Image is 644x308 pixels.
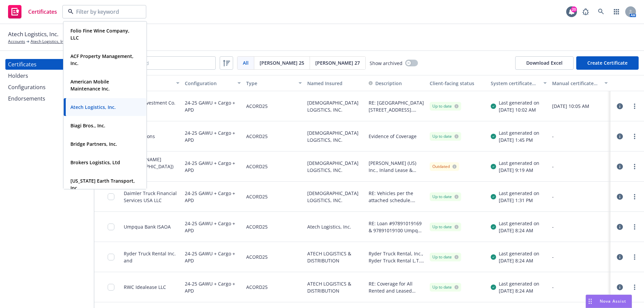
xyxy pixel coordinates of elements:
div: [DEMOGRAPHIC_DATA] LOGISTICS, INC. [305,91,366,121]
div: RWC Idealease LLC [124,284,166,291]
div: Certificates [8,59,37,70]
div: - [552,284,608,291]
div: 20 [571,6,577,12]
span: Show archived [370,60,402,67]
strong: American Mobile Maintenance Inc. [70,78,110,92]
div: [DEMOGRAPHIC_DATA] LOGISTICS, INC. [305,182,366,212]
div: - [552,223,608,230]
a: Certificates [5,59,89,70]
div: Endorsements [8,93,45,104]
span: [PERSON_NAME] 27 [315,59,360,66]
div: 24-25 GAWU + Cargo + APD [185,216,240,238]
strong: ACF Property Management, Inc. [70,53,133,66]
div: ACORD25 [246,276,268,298]
strong: Atech Logistics, Inc. [70,104,116,110]
div: [DATE] 8:24 AM [499,287,539,294]
a: more [631,193,639,201]
div: Named Insured [307,80,363,87]
a: more [631,132,639,140]
div: Umpqua Bank ISAOA [124,223,171,230]
div: 24-25 GAWU + Cargo + APD [185,125,240,147]
a: more [631,163,639,171]
div: ATECH LOGISTICS & DISTRIBUTION [305,242,366,272]
div: Ryder Truck Rental Inc. and [124,250,179,264]
span: RE: Loan #97891019169 & 97891019100 Umpqua Bank ISAOA is named as additional insured under Genera... [369,220,424,234]
button: RE: Coverage for All Rented and Leased Vehicles RWC Idealease, LLC and its successors and assigns... [369,280,424,294]
div: Last generated on [499,160,539,167]
button: System certificate last generated [488,75,549,91]
div: Up to date [432,254,459,260]
div: Up to date [432,224,459,230]
input: Toggle Row Selected [108,284,114,291]
a: more [631,223,639,231]
div: Last generated on [499,99,539,106]
button: Named Insured [305,75,366,91]
div: 24-25 GAWU + Cargo + APD [185,276,240,298]
div: Outdated [432,164,457,170]
div: ACORD25 [246,246,268,268]
div: [DATE] 10:02 AM [499,106,539,113]
div: - [552,253,608,260]
input: Toggle Row Selected [108,254,114,260]
div: [DATE] 1:45 PM [499,136,539,143]
button: RE: [GEOGRAPHIC_DATA][STREET_ADDRESS]. Weston Investment Co. LLC DBA America Property Management ... [369,99,424,113]
div: Daimler Truck Financial Services USA LLC [124,190,179,204]
div: [DATE] 1:31 PM [499,197,539,204]
a: Atech Logistics, Inc. [31,39,67,45]
a: Search [594,5,608,18]
div: Up to date [432,194,459,200]
strong: Biagi Bros., Inc. [70,122,105,129]
div: ACORD25 [246,125,268,147]
div: [DATE] 10:05 AM [552,103,608,110]
div: ACORD25 [246,186,268,207]
div: Up to date [432,103,459,109]
a: Configurations [5,82,89,93]
span: Nova Assist [600,298,626,304]
button: Evidence of Coverage [369,133,417,140]
div: ACORD25 [246,156,268,177]
div: [DATE] 8:24 AM [499,227,539,234]
a: more [631,102,639,110]
button: Description [369,80,402,87]
button: RE: Vehicles per the attached schedule. Daimler Truck Financial Services USA LLC is loss payee as... [369,190,424,204]
div: Client-facing status [430,80,485,87]
button: Client-facing status [427,75,488,91]
div: Holders [8,70,28,81]
div: Last generated on [499,250,539,257]
div: - [552,193,608,200]
div: [DEMOGRAPHIC_DATA] LOGISTICS, INC. [305,121,366,151]
a: Accounts [8,39,25,45]
div: System certificate last generated [491,80,539,87]
button: Download Excel [515,56,574,70]
div: [DATE] 8:24 AM [499,257,539,264]
input: Toggle Row Selected [108,224,114,230]
a: Switch app [610,5,623,18]
a: Endorsements [5,93,89,104]
a: Report a Bug [579,5,592,18]
span: All [243,59,249,66]
div: - [552,163,608,170]
a: Holders [5,70,89,81]
button: Ryder Truck Rental, Inc., Ryder Truck Rental L.T. and their affiliates are named as additional in... [369,250,424,264]
span: [PERSON_NAME] (US) Inc., Inland Lease & Rental, Inc., and PACCAR Leasing Company are named as add... [369,160,424,174]
div: [DEMOGRAPHIC_DATA] LOGISTICS, INC. [305,151,366,182]
div: ATECH LOGISTICS & DISTRIBUTION [305,272,366,302]
div: Atech Logistics, Inc. [305,212,366,242]
div: Last generated on [499,280,539,287]
div: Last generated on [499,190,539,197]
div: [DATE] 9:19 AM [499,167,539,174]
input: Filter by keyword [100,56,216,70]
div: 24-25 GAWU + Cargo + APD [185,246,240,268]
div: Configurations [8,82,46,93]
strong: [US_STATE] Earth Transport, Inc. [70,178,135,191]
div: Last generated on [499,129,539,136]
div: Last generated on [499,220,539,227]
span: Atech Logistics, Inc. [8,30,58,39]
span: Certificates [28,9,57,14]
a: more [631,283,639,291]
div: Up to date [432,133,459,139]
button: Create Certificate [576,56,639,70]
